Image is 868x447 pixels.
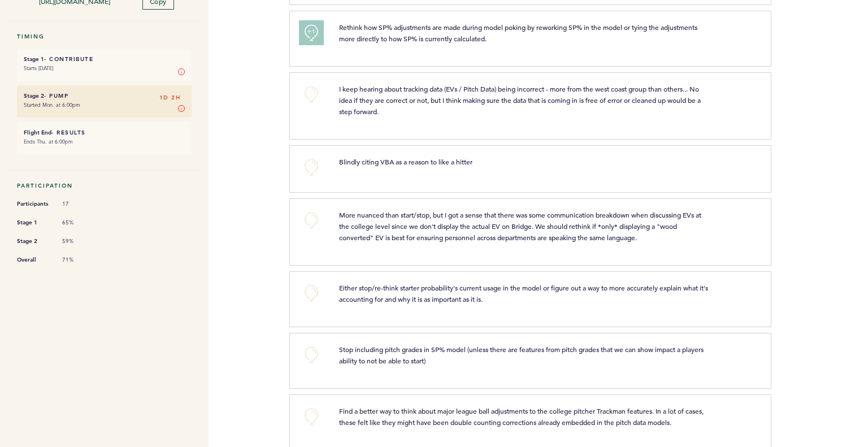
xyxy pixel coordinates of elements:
span: 65% [62,219,96,227]
span: Either stop/re-think starter probability's current usage in the model or figure out a way to more... [339,283,710,303]
time: Starts [DATE] [24,64,53,72]
span: Stage 1 [17,217,51,228]
h5: Participation [17,182,192,189]
time: Ends Thu. at 6:00pm [24,138,73,145]
span: Participants [17,198,51,210]
small: Stage 2 [24,92,44,99]
span: Overall [17,254,51,266]
button: +1 [300,21,323,44]
h6: - Results [24,129,185,136]
span: Stop including pitch grades in SP% model (unless there are features from pitch grades that we can... [339,345,705,365]
span: Rethink how SP% adjustments are made during model poking by reworking SP% in the model or tying t... [339,23,699,43]
h6: - Pump [24,92,185,99]
h5: Timing [17,33,192,40]
span: 17 [62,200,96,208]
span: More nuanced than start/stop, but I got a sense that there was some communication breakdown when ... [339,210,703,242]
span: I keep hearing about tracking data (EVs / Pitch Data) being incorrect - more from the west coast ... [339,84,702,116]
time: Started Mon. at 6:00pm [24,101,80,109]
span: Find a better way to think about major league ball adjustments to the college pitcher Trackman fe... [339,406,705,427]
span: 59% [62,237,96,245]
span: +1 [307,26,315,37]
small: Flight End [24,129,51,136]
h6: - Contribute [24,55,185,63]
span: Stage 2 [17,236,51,247]
span: 1D 2H [159,92,181,103]
span: 71% [62,256,96,264]
span: Blindly citing VBA as a reason to like a hitter [339,157,472,166]
small: Stage 1 [24,55,44,63]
